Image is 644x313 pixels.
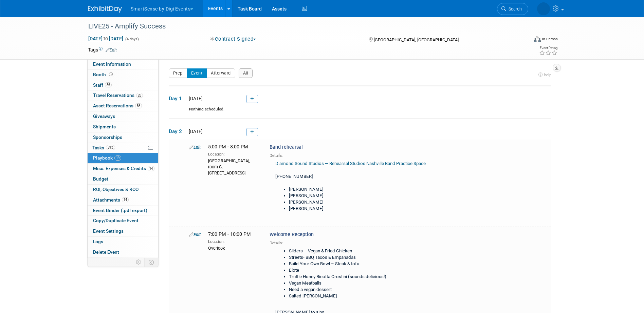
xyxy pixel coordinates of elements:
[289,261,441,267] li: Build Your Own Bowl – Steak & tofu
[93,208,147,213] span: Event Binder (.pdf export)
[169,95,186,102] span: Day 1
[189,145,201,150] a: Edit
[289,287,441,293] li: Need a vegan dessert
[108,72,114,77] span: Booth not reserved yet
[93,103,142,108] span: Asset Reservations
[270,159,444,218] div: [PHONE_NUMBER]
[88,206,158,216] a: Event Binder (.pdf export)
[289,199,441,206] li: [PERSON_NAME]
[88,226,158,236] a: Event Settings
[106,145,115,150] span: 59%
[88,237,158,247] a: Logs
[86,20,518,33] div: LIVE25 - Amplify Success
[88,36,124,42] span: [DATE] [DATE]
[88,101,158,111] a: Asset Reservations86
[88,185,158,195] a: ROI, Objectives & ROO
[88,111,158,122] a: Giveaways
[93,218,139,223] span: Copy/Duplicate Event
[88,216,158,226] a: Copy/Duplicate Event
[534,36,541,42] img: Format-Inperson.png
[88,122,158,132] a: Shipments
[93,249,119,255] span: Delete Event
[270,232,314,237] span: Welcome Reception
[289,280,441,287] li: Vegan Meatballs
[93,239,103,244] span: Logs
[506,6,522,12] span: Search
[208,150,259,157] div: Location:
[169,68,187,78] button: Prep
[88,143,158,153] a: Tasks59%
[93,72,114,77] span: Booth
[88,80,158,90] a: Staff36
[289,206,441,212] li: [PERSON_NAME]
[144,258,158,267] td: Toggle Event Tabs
[488,35,558,45] div: Event Format
[208,238,259,245] div: Location:
[88,164,158,174] a: Misc. Expenses & Credits14
[93,113,115,119] span: Giveaways
[88,59,158,69] a: Event Information
[93,92,143,98] span: Travel Reservations
[88,247,158,257] a: Delete Event
[289,254,441,261] li: Streets- BBQ Tacos & Empanadas
[187,68,207,78] button: Event
[93,166,154,171] span: Misc. Expenses & Credits
[88,195,158,205] a: Attachments14
[542,37,558,42] div: In-Person
[270,238,444,246] div: Details:
[206,68,235,78] button: Afterward
[103,36,109,41] span: to
[537,2,550,15] img: Abby Allison
[125,37,139,41] span: (4 days)
[88,6,122,13] img: ExhibitDay
[88,174,158,184] a: Budget
[105,82,112,87] span: 36
[289,186,441,193] li: [PERSON_NAME]
[289,293,441,299] li: Salted [PERSON_NAME]
[88,132,158,143] a: Sponsorships
[208,144,248,150] span: 5:00 PM - 8:00 PM
[114,155,121,161] span: 19
[289,248,441,254] li: Sliders – Vegan & Fried Chicken
[275,161,426,166] a: Diamond Sound Studios — Rehearsal Studios Nashville Band Practice Space
[208,231,251,237] span: 7:00 PM - 10:00 PM
[208,36,259,43] button: Contract Signed
[544,72,551,77] span: help
[289,274,441,280] li: Truffle Honey Ricotta Crostini (sounds delicious!)
[122,197,129,202] span: 14
[169,128,186,135] span: Day 2
[88,153,158,163] a: Playbook19
[106,48,117,53] a: Edit
[93,124,116,129] span: Shipments
[539,46,557,50] div: Event Rating
[148,166,154,171] span: 14
[169,106,551,118] div: Nothing scheduled.
[497,3,528,15] a: Search
[239,68,253,78] button: All
[93,134,122,140] span: Sponsorships
[92,145,115,150] span: Tasks
[189,232,201,237] a: Edit
[133,258,145,267] td: Personalize Event Tab Strip
[187,129,203,134] span: [DATE]
[208,245,259,251] div: Overlook
[187,96,203,101] span: [DATE]
[270,151,444,159] div: Details:
[93,228,124,234] span: Event Settings
[93,187,139,192] span: ROI, Objectives & ROO
[93,82,112,88] span: Staff
[93,176,108,182] span: Budget
[93,61,131,67] span: Event Information
[93,197,129,203] span: Attachments
[88,90,158,101] a: Travel Reservations28
[136,93,143,98] span: 28
[88,46,117,53] td: Tags
[93,155,121,161] span: Playbook
[374,37,459,42] span: [GEOGRAPHIC_DATA], [GEOGRAPHIC_DATA]
[270,144,303,150] span: Band rehearsal
[289,267,441,274] li: Elote
[289,193,441,199] li: [PERSON_NAME]
[208,157,259,176] div: [GEOGRAPHIC_DATA], room C, [STREET_ADDRESS]
[135,103,142,108] span: 86
[88,70,158,80] a: Booth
